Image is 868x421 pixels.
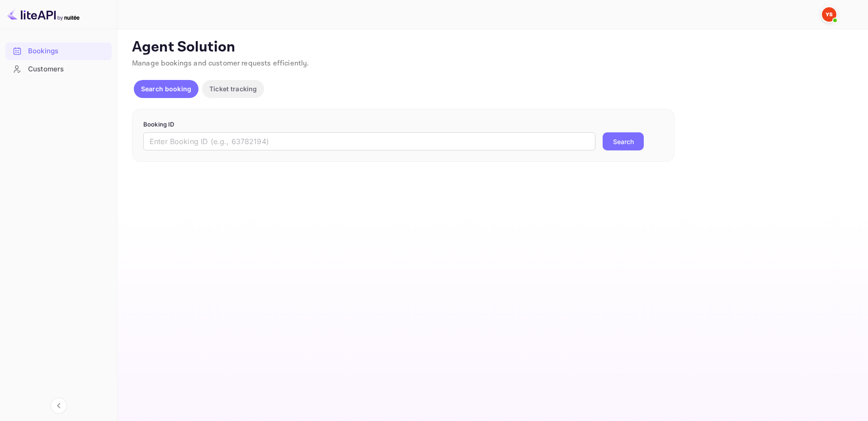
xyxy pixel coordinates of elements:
p: Ticket tracking [209,84,257,94]
img: Yandex Support [822,7,836,22]
p: Agent Solution [132,38,852,56]
img: LiteAPI logo [7,7,80,22]
a: Customers [5,61,112,77]
div: Customers [28,64,107,75]
a: Bookings [5,42,112,59]
button: Collapse navigation [51,398,67,414]
div: Customers [5,61,112,78]
div: Bookings [28,46,107,56]
p: Booking ID [143,120,663,129]
div: Bookings [5,42,112,60]
input: Enter Booking ID (e.g., 63782194) [143,132,595,150]
span: Manage bookings and customer requests efficiently. [132,59,309,68]
p: Search booking [141,84,191,94]
button: Search [603,132,644,150]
